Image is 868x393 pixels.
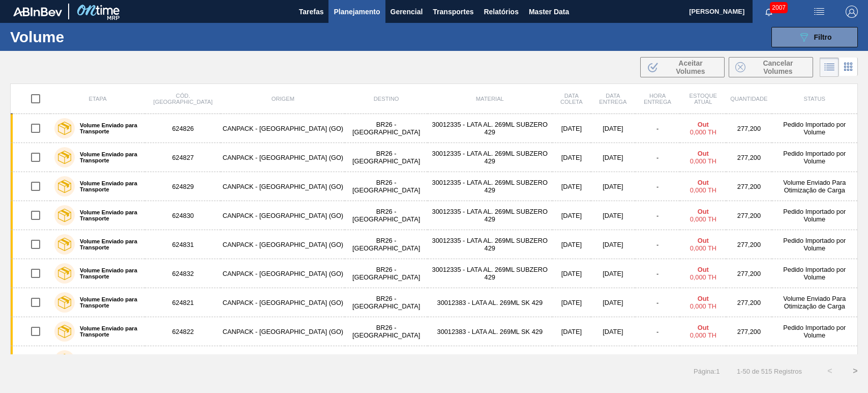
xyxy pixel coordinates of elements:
td: 624827 [145,143,221,172]
td: BR26 - [GEOGRAPHIC_DATA] [345,259,428,288]
td: - [635,114,680,143]
td: [DATE] [591,317,635,346]
td: BR26 - [GEOGRAPHIC_DATA] [345,317,428,346]
td: 30012335 - LATA AL. 269ML SUBZERO 429 [428,143,552,172]
td: 624829 [145,172,221,201]
td: 624822 [145,317,221,346]
button: Aceitar Volumes [640,57,725,77]
div: Visão em Cards [839,58,858,77]
a: Volume Enviado para Transporte624823CANPACK - [GEOGRAPHIC_DATA] (GO)BR26 - [GEOGRAPHIC_DATA]30012... [11,346,858,375]
td: 277,200 [726,230,771,259]
label: Volume Enviado para Transporte [75,267,141,279]
td: - [635,317,680,346]
td: - [635,172,680,201]
button: Filtro [771,27,858,47]
img: Logout [846,6,858,18]
td: 624831 [145,230,221,259]
td: Pedido Importado por Volume [772,259,858,288]
span: Filtro [814,33,832,41]
span: Tarefas [299,6,324,18]
td: CANPACK - [GEOGRAPHIC_DATA] (GO) [221,259,345,288]
span: Origem [272,96,294,102]
td: [DATE] [552,259,591,288]
span: Material [476,96,504,102]
a: Volume Enviado para Transporte624831CANPACK - [GEOGRAPHIC_DATA] (GO)BR26 - [GEOGRAPHIC_DATA]30012... [11,230,858,259]
strong: Out [698,324,709,331]
td: [DATE] [552,317,591,346]
td: 277,200 [726,346,771,375]
td: CANPACK - [GEOGRAPHIC_DATA] (GO) [221,201,345,230]
span: 0,000 TH [690,186,716,194]
td: CANPACK - [GEOGRAPHIC_DATA] (GO) [221,346,345,375]
label: Volume Enviado para Transporte [75,325,141,338]
span: 0,000 TH [690,302,716,310]
td: CANPACK - [GEOGRAPHIC_DATA] (GO) [221,230,345,259]
td: 277,200 [726,317,771,346]
td: - [635,259,680,288]
td: - [635,201,680,230]
td: [DATE] [591,201,635,230]
td: [DATE] [591,259,635,288]
span: Gerencial [391,6,423,18]
a: Volume Enviado para Transporte624822CANPACK - [GEOGRAPHIC_DATA] (GO)BR26 - [GEOGRAPHIC_DATA]30012... [11,317,858,346]
td: Pedido Importado por Volume [772,230,858,259]
a: Volume Enviado para Transporte624830CANPACK - [GEOGRAPHIC_DATA] (GO)BR26 - [GEOGRAPHIC_DATA]30012... [11,201,858,230]
td: 624826 [145,114,221,143]
td: 277,200 [726,172,771,201]
td: CANPACK - [GEOGRAPHIC_DATA] (GO) [221,114,345,143]
td: BR26 - [GEOGRAPHIC_DATA] [345,346,428,375]
td: BR26 - [GEOGRAPHIC_DATA] [345,172,428,201]
a: Volume Enviado para Transporte624827CANPACK - [GEOGRAPHIC_DATA] (GO)BR26 - [GEOGRAPHIC_DATA]30012... [11,143,858,172]
a: Volume Enviado para Transporte624826CANPACK - [GEOGRAPHIC_DATA] (GO)BR26 - [GEOGRAPHIC_DATA]30012... [11,114,858,143]
td: [DATE] [591,346,635,375]
td: BR26 - [GEOGRAPHIC_DATA] [345,230,428,259]
label: Volume Enviado para Transporte [75,209,141,221]
span: Aceitar Volumes [663,59,718,75]
td: - [635,230,680,259]
div: Visão em Lista [820,58,839,77]
td: [DATE] [552,172,591,201]
td: 30012335 - LATA AL. 269ML SUBZERO 429 [428,201,552,230]
td: 30012335 - LATA AL. 269ML SUBZERO 429 [428,230,552,259]
td: CANPACK - [GEOGRAPHIC_DATA] (GO) [221,143,345,172]
td: BR26 - [GEOGRAPHIC_DATA] [345,114,428,143]
span: Status [804,96,825,102]
td: BR26 - [GEOGRAPHIC_DATA] [345,201,428,230]
span: Página : 1 [694,368,720,375]
td: 624823 [145,346,221,375]
label: Volume Enviado para Transporte [75,151,141,163]
img: TNhmsLtSVTkK8tSr43FrP2fwEKptu5GPRR3wAAAABJRU5ErkJggg== [13,7,62,16]
td: [DATE] [552,143,591,172]
td: [DATE] [591,114,635,143]
td: 30012383 - LATA AL. 269ML SK 429 [428,346,552,375]
td: Volume Enviado Para Otimização de Carga [772,288,858,317]
td: [DATE] [552,201,591,230]
td: 277,200 [726,143,771,172]
span: Destino [374,96,399,102]
td: - [635,143,680,172]
td: - [635,288,680,317]
td: 277,200 [726,288,771,317]
span: 2007 [770,2,788,13]
img: userActions [813,6,825,18]
span: Cancelar Volumes [750,59,806,75]
td: Pedido Importado por Volume [772,114,858,143]
span: 0,000 TH [690,273,716,281]
td: [DATE] [591,230,635,259]
span: 1 - 50 de 515 Registros [735,368,802,375]
td: Pedido Importado por Volume [772,346,858,375]
td: CANPACK - [GEOGRAPHIC_DATA] (GO) [221,172,345,201]
td: BR26 - [GEOGRAPHIC_DATA] [345,288,428,317]
label: Volume Enviado para Transporte [75,180,141,192]
strong: Out [698,121,709,128]
button: < [817,358,843,384]
strong: Out [698,150,709,157]
td: 30012383 - LATA AL. 269ML SK 429 [428,288,552,317]
td: [DATE] [552,114,591,143]
td: BR26 - [GEOGRAPHIC_DATA] [345,143,428,172]
span: Data coleta [560,93,583,105]
td: [DATE] [591,143,635,172]
span: Master Data [529,6,569,18]
td: 624832 [145,259,221,288]
span: 0,000 TH [690,215,716,223]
